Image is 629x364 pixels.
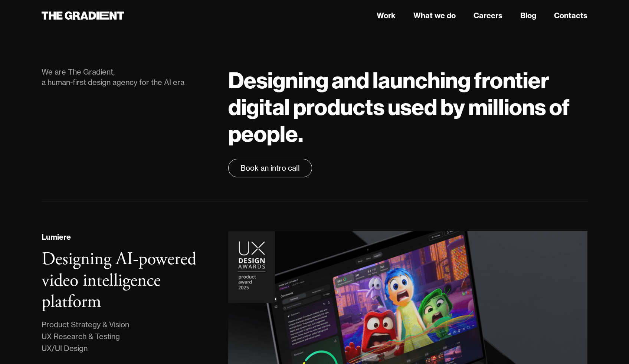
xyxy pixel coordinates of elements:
[42,232,71,243] div: Lumiere
[228,67,587,147] h1: Designing and launching frontier digital products used by millions of people.
[42,248,196,313] h3: Designing AI-powered video intelligence platform
[42,319,129,354] div: Product Strategy & Vision UX Research & Testing UX/UI Design
[42,67,214,88] div: We are The Gradient, a human-first design agency for the AI era
[474,10,502,21] a: Careers
[228,159,312,177] a: Book an intro call
[520,10,536,21] a: Blog
[413,10,456,21] a: What we do
[377,10,396,21] a: Work
[554,10,587,21] a: Contacts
